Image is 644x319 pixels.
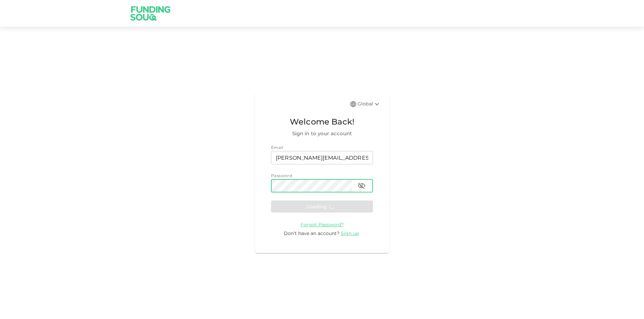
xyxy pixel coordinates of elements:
[271,151,373,164] input: email
[341,230,359,236] span: Sign up
[271,173,292,178] span: Password
[271,145,283,150] span: Email
[271,130,373,138] span: Sign in to your account
[358,100,381,108] div: Global
[284,230,339,236] span: Don’t have an account?
[301,221,344,228] a: Forgot Password?
[271,179,352,192] input: password
[271,115,373,128] span: Welcome Back!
